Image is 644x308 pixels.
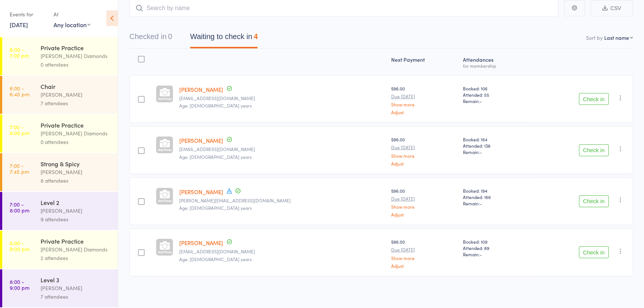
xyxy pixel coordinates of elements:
[10,163,29,174] time: 7:00 - 7:45 pm
[41,82,112,90] div: Chair
[179,147,385,152] small: tia.jones96@yahoo.com.au
[460,52,530,72] div: Atten­dances
[463,245,527,251] span: Attended: 89
[179,198,385,203] small: erika.kapernick@gmail.com
[463,251,527,257] span: Remain:
[388,52,460,72] div: Next Payment
[179,205,252,211] span: Age: [DEMOGRAPHIC_DATA] years
[391,247,457,252] small: Due [DATE]
[41,138,112,146] div: 0 attendees
[179,137,223,144] a: [PERSON_NAME]
[479,200,482,206] span: -
[579,246,609,258] button: Check in
[179,154,252,160] span: Age: [DEMOGRAPHIC_DATA] years
[41,245,112,254] div: [PERSON_NAME] Diamonds
[41,121,112,129] div: Private Practice
[10,8,46,20] div: Events for
[10,201,29,213] time: 7:00 - 8:00 pm
[579,195,609,207] button: Check in
[41,206,112,215] div: [PERSON_NAME]
[479,98,482,104] span: -
[463,98,527,104] span: Remain:
[479,149,482,155] span: -
[391,256,457,260] a: Show more
[463,92,527,98] span: Attended: 55
[463,85,527,92] span: Booked: 106
[41,254,112,262] div: 2 attendees
[10,85,29,97] time: 6:00 - 6:45 pm
[463,238,527,245] span: Booked: 109
[54,8,90,20] div: At
[391,204,457,209] a: Show more
[190,29,258,48] button: Waiting to check in4
[2,115,118,153] a: 7:00 -8:00 pmPrivate Practice[PERSON_NAME] Diamonds0 attendees
[391,161,457,166] a: Adjust
[54,20,90,29] div: Any location
[391,263,457,268] a: Adjust
[41,237,112,245] div: Private Practice
[41,176,112,185] div: 8 attendees
[463,63,527,68] div: for membership
[41,52,112,60] div: [PERSON_NAME] Diamonds
[129,29,172,48] button: Checked in0
[41,160,112,168] div: Strong & Spicy
[590,0,633,16] button: CSV
[254,32,258,41] div: 4
[391,145,457,150] small: Due [DATE]
[2,269,118,307] a: 8:00 -9:00 pmLevel 3[PERSON_NAME]7 attendees
[41,44,112,52] div: Private Practice
[2,231,118,269] a: 8:00 -9:00 pmPrivate Practice[PERSON_NAME] Diamonds2 attendees
[179,256,252,262] span: Age: [DEMOGRAPHIC_DATA] years
[10,20,28,29] a: [DATE]
[391,187,457,217] div: $96.00
[10,279,29,291] time: 8:00 - 9:00 pm
[391,196,457,201] small: Due [DATE]
[391,85,457,115] div: $96.00
[2,192,118,230] a: 7:00 -8:00 pmLevel 2[PERSON_NAME]9 attendees
[586,34,603,41] label: Sort by
[463,142,527,149] span: Attended: 138
[604,34,629,41] div: Last name
[168,32,172,41] div: 0
[41,168,112,176] div: [PERSON_NAME]
[391,94,457,99] small: Due [DATE]
[41,90,112,99] div: [PERSON_NAME]
[179,249,385,254] small: melissamunozescobar@gmail.com
[41,60,112,69] div: 0 attendees
[41,129,112,138] div: [PERSON_NAME] Diamonds
[391,153,457,158] a: Show more
[2,37,118,75] a: 6:00 -7:00 pmPrivate Practice[PERSON_NAME] Diamonds0 attendees
[391,212,457,217] a: Adjust
[579,93,609,105] button: Check in
[463,200,527,206] span: Remain:
[179,102,252,109] span: Age: [DEMOGRAPHIC_DATA] years
[179,188,223,196] a: [PERSON_NAME]
[463,149,527,155] span: Remain:
[41,215,112,224] div: 9 attendees
[463,136,527,142] span: Booked: 164
[463,187,527,194] span: Booked: 194
[391,238,457,268] div: $96.00
[10,240,29,252] time: 8:00 - 9:00 pm
[391,136,457,166] div: $96.00
[391,102,457,107] a: Show more
[41,284,112,292] div: [PERSON_NAME]
[463,194,527,200] span: Attended: 166
[2,153,118,191] a: 7:00 -7:45 pmStrong & Spicy[PERSON_NAME]8 attendees
[479,251,482,257] span: -
[10,124,29,136] time: 7:00 - 8:00 pm
[41,198,112,206] div: Level 2
[179,96,385,101] small: ashleighclare94@gmail.com
[579,144,609,156] button: Check in
[179,86,223,93] a: [PERSON_NAME]
[10,46,29,58] time: 6:00 - 7:00 pm
[41,292,112,301] div: 7 attendees
[179,239,223,247] a: [PERSON_NAME]
[2,76,118,114] a: 6:00 -6:45 pmChair[PERSON_NAME]7 attendees
[391,110,457,115] a: Adjust
[41,99,112,108] div: 7 attendees
[41,276,112,284] div: Level 3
